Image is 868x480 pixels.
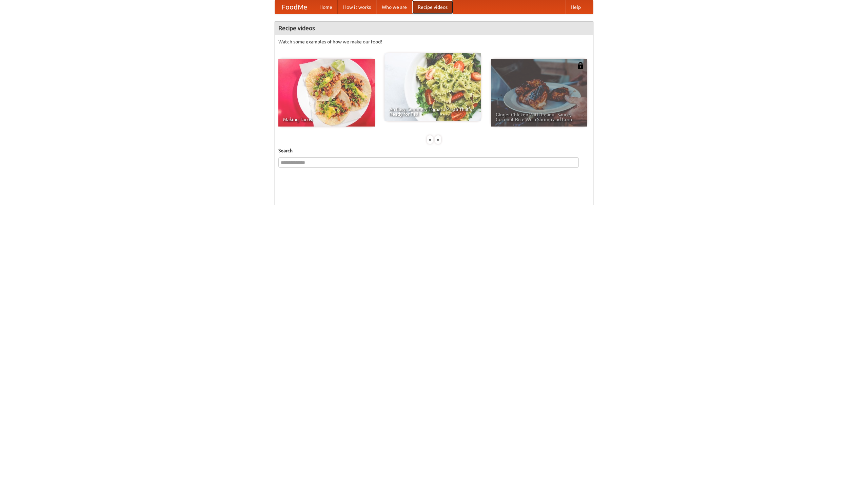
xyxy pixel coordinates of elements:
p: Watch some examples of how we make our food! [278,38,590,45]
span: Making Tacos [283,117,370,122]
a: Making Tacos [278,59,375,127]
div: » [435,135,441,144]
a: Help [565,0,586,14]
span: An Easy, Summery Tomato Pasta That's Ready for Fall [389,107,476,116]
a: Home [314,0,338,14]
a: Recipe videos [412,0,453,14]
a: An Easy, Summery Tomato Pasta That's Ready for Fall [384,53,481,121]
img: 483408.png [577,62,584,69]
a: How it works [338,0,376,14]
a: FoodMe [275,0,314,14]
a: Who we are [376,0,412,14]
h4: Recipe videos [275,21,593,35]
div: « [427,135,433,144]
h5: Search [278,147,590,154]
